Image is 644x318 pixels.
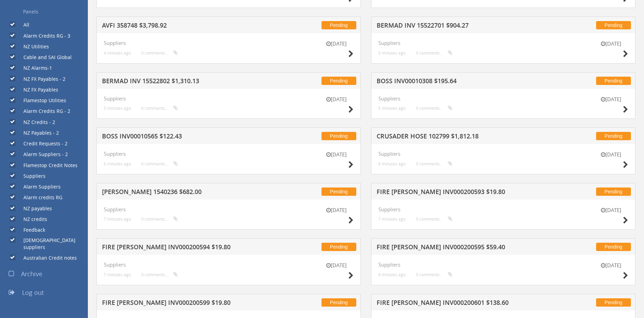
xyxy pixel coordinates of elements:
label: NZ FX Payables - 2 [17,76,65,83]
small: [DATE] [319,40,354,47]
small: [DATE] [594,262,628,269]
span: Pending [321,21,356,29]
label: NZ Payables - 2 [17,129,59,136]
span: Pending [596,243,631,251]
small: 6 minutes ago [104,161,131,166]
h4: Suppliers [104,206,354,212]
small: 0 comments... [141,272,178,277]
h5: FIRE [PERSON_NAME] INV000200601 $138.60 [377,299,554,308]
h5: FIRE [PERSON_NAME] INV000200594 $19.80 [102,244,279,252]
label: NZ payables [17,205,52,212]
span: Log out [22,288,44,297]
small: [DATE] [319,96,354,103]
h5: BERMAD INV 15522802 $1,310.13 [102,78,279,86]
small: 0 comments... [416,272,452,277]
h4: Suppliers [104,151,354,157]
span: Pending [321,187,356,196]
span: Pending [596,21,631,29]
a: Panels [5,6,88,18]
small: 5 minutes ago [104,106,131,111]
span: Archive [21,270,42,278]
h4: Suppliers [378,151,628,157]
label: NZ Credits - 2 [17,119,55,126]
label: Feedback [17,227,45,233]
h5: FIRE [PERSON_NAME] INV000200593 $19.80 [377,189,554,197]
h5: BERMAD INV 15522701 $904.27 [377,22,554,31]
span: Pending [596,298,631,307]
small: 0 comments... [416,106,452,111]
label: All [17,21,29,28]
h4: Suppliers [378,262,628,268]
h4: Suppliers [378,96,628,102]
h5: FIRE [PERSON_NAME] INV000200595 $59.40 [377,244,554,252]
label: Suppliers [17,173,45,180]
h5: [PERSON_NAME] 1540236 $682.00 [102,189,279,197]
label: Alarm Credits RG - 2 [17,108,70,115]
small: [DATE] [319,262,354,269]
h4: Suppliers [104,96,354,102]
small: 7 minutes ago [104,272,131,277]
span: Pending [321,298,356,307]
span: Pending [596,77,631,85]
h5: AVFI 358748 $3,798.92 [102,22,279,31]
span: Pending [596,187,631,196]
small: 0 comments... [416,216,452,222]
small: 0 comments... [416,50,452,56]
small: 5 minutes ago [378,50,406,56]
small: 0 comments... [416,161,452,166]
small: 0 comments... [141,161,178,166]
small: 6 minutes ago [378,161,406,166]
label: NZ Utilities [17,43,49,50]
small: 8 minutes ago [378,272,406,277]
span: Pending [321,77,356,85]
small: 5 minutes ago [378,106,406,111]
h5: CRUSADER HOSE 102799 $1,812.18 [377,133,554,142]
label: Cable and SAI Global [17,54,72,61]
small: 7 minutes ago [378,216,406,222]
label: Flamestop Credit Notes [17,162,78,169]
small: 0 comments... [141,106,178,111]
h4: Suppliers [104,40,354,46]
small: 0 comments... [141,216,178,222]
small: [DATE] [319,206,354,214]
label: Flamestop Utilities [17,97,66,104]
label: NZ FX Payables [17,86,58,93]
span: Pending [321,132,356,140]
label: Credit Requests - 2 [17,140,68,147]
small: [DATE] [319,151,354,158]
span: Pending [321,243,356,251]
h4: Suppliers [378,206,628,212]
label: [DEMOGRAPHIC_DATA] suppliers [17,237,88,251]
h4: Suppliers [104,262,354,268]
h4: Suppliers [378,40,628,46]
label: Alarm Suppliers - 2 [17,151,68,158]
small: [DATE] [594,206,628,214]
h5: BOSS INV00010565 $122.43 [102,133,279,142]
small: 0 comments... [141,50,178,56]
small: [DATE] [594,40,628,47]
small: [DATE] [594,151,628,158]
label: Australian Credit notes [17,254,77,261]
label: NZ Alarms-1 [17,65,52,71]
label: Alarm credits RG [17,194,62,201]
label: Alarm Credits RG - 3 [17,32,70,39]
label: Alarm Suppliers [17,183,61,190]
label: NZ credits [17,216,47,223]
h5: BOSS INV00010308 $195.64 [377,78,554,86]
small: 4 minutes ago [104,50,131,56]
span: Pending [596,132,631,140]
h5: FIRE [PERSON_NAME] INV000200599 $19.80 [102,299,279,308]
small: [DATE] [594,96,628,103]
small: 7 minutes ago [104,216,131,222]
